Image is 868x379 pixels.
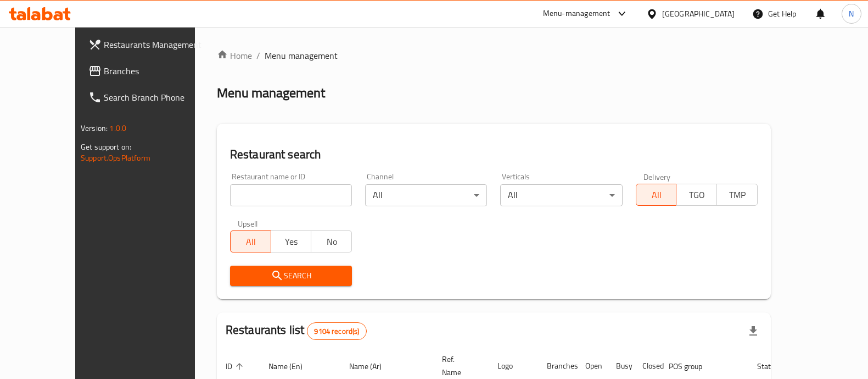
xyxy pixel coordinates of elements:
[543,7,611,20] div: Menu-management
[669,360,716,373] span: POS group
[80,58,220,84] a: Branches
[109,121,126,135] span: 1.0.0
[217,49,252,62] a: Home
[316,234,348,250] span: No
[849,8,854,20] span: N
[643,173,671,180] label: Delivery
[235,234,267,250] span: All
[230,184,352,206] input: Search for restaurant name or ID..
[681,187,713,203] span: TGO
[81,121,108,135] span: Version:
[662,8,735,20] div: [GEOGRAPHIC_DATA]
[716,184,758,206] button: TMP
[81,151,150,165] a: Support.OpsPlatform
[307,322,366,340] div: Total records count
[740,318,766,344] div: Export file
[271,230,312,252] button: Yes
[307,326,366,337] span: 9104 record(s)
[226,360,247,373] span: ID
[104,91,211,104] span: Search Branch Phone
[104,38,211,51] span: Restaurants Management
[276,234,307,250] span: Yes
[80,84,220,111] a: Search Branch Phone
[676,184,717,206] button: TGO
[268,360,317,373] span: Name (En)
[217,84,325,102] h2: Menu management
[226,322,367,340] h2: Restaurants list
[230,266,352,286] button: Search
[641,187,673,203] span: All
[636,184,677,206] button: All
[81,140,131,154] span: Get support on:
[500,184,622,206] div: All
[230,230,271,252] button: All
[104,64,211,78] span: Branches
[239,269,343,283] span: Search
[238,219,258,227] label: Upsell
[217,49,771,62] nav: breadcrumb
[349,360,396,373] span: Name (Ar)
[365,184,487,206] div: All
[442,353,475,379] span: Ref. Name
[230,146,758,163] h2: Restaurant search
[256,49,260,62] li: /
[311,230,352,252] button: No
[721,187,753,203] span: TMP
[265,49,338,62] span: Menu management
[757,360,793,373] span: Status
[80,31,220,58] a: Restaurants Management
